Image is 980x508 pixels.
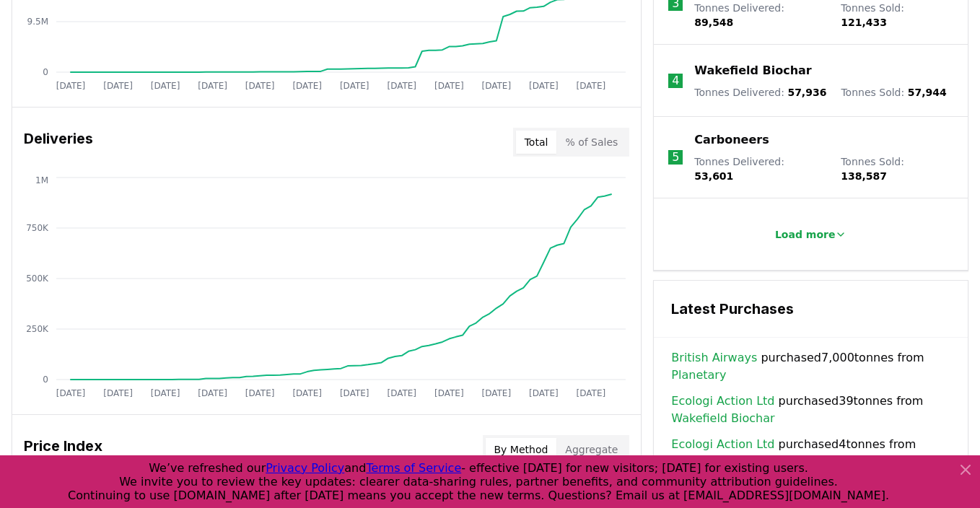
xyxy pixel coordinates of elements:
button: % of Sales [556,131,626,154]
tspan: [DATE] [434,81,464,91]
span: purchased 7,000 tonnes from [671,349,950,384]
span: purchased 39 tonnes from [671,393,950,427]
a: British Airways [671,349,757,367]
tspan: [DATE] [292,81,322,91]
h3: Latest Purchases [671,298,950,320]
tspan: 750K [26,223,49,233]
span: 138,587 [841,170,887,182]
p: Tonnes Sold : [841,154,953,183]
tspan: [DATE] [56,388,86,398]
tspan: [DATE] [245,81,275,91]
button: By Method [486,438,557,461]
p: Tonnes Sold : [841,85,946,100]
p: Tonnes Delivered : [694,1,826,30]
tspan: [DATE] [340,81,369,91]
p: Load more [775,227,836,242]
tspan: [DATE] [577,388,606,398]
tspan: [DATE] [292,388,322,398]
tspan: [DATE] [482,81,512,91]
tspan: [DATE] [198,388,227,398]
tspan: [DATE] [151,81,180,91]
tspan: [DATE] [577,81,606,91]
span: purchased 4 tonnes from [671,436,950,470]
button: Aggregate [556,438,626,461]
tspan: 500K [26,273,49,284]
span: 121,433 [841,17,887,28]
a: Wakefield Biochar [694,62,811,79]
span: 57,944 [908,87,947,98]
a: Wakefield Biochar [671,410,774,427]
h3: Deliveries [24,128,93,157]
tspan: [DATE] [529,388,559,398]
p: 5 [672,149,679,166]
tspan: [DATE] [387,388,416,398]
h3: Price Index [24,435,102,464]
a: Carboneers [694,131,769,149]
span: 89,548 [694,17,733,28]
tspan: 9.5M [27,17,48,27]
a: Ecologi Action Ltd [671,436,774,453]
tspan: 1M [35,175,48,185]
button: Total [516,131,557,154]
tspan: [DATE] [151,388,180,398]
tspan: [DATE] [245,388,275,398]
span: 53,601 [694,170,733,182]
tspan: [DATE] [340,388,369,398]
p: Tonnes Delivered : [694,85,826,100]
a: Ecologi Action Ltd [671,393,774,410]
tspan: [DATE] [198,81,227,91]
tspan: [DATE] [103,81,133,91]
tspan: [DATE] [482,388,512,398]
p: Tonnes Sold : [841,1,953,30]
tspan: [DATE] [387,81,416,91]
a: Freres Biochar [671,453,753,470]
p: 4 [672,72,679,89]
span: 57,936 [787,87,826,98]
tspan: 0 [43,375,48,385]
tspan: [DATE] [529,81,559,91]
button: Load more [764,220,859,249]
tspan: [DATE] [56,81,86,91]
a: Planetary [671,367,726,384]
tspan: [DATE] [434,388,464,398]
tspan: 0 [43,67,48,77]
tspan: 250K [26,324,49,334]
p: Tonnes Delivered : [694,154,826,183]
tspan: [DATE] [103,388,133,398]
